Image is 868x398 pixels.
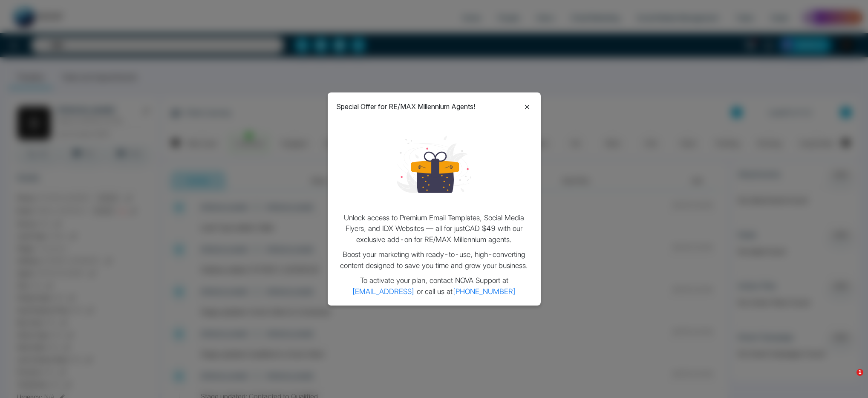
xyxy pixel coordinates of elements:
a: [PHONE_NUMBER] [453,287,516,296]
iframe: Intercom live chat [839,369,859,389]
p: To activate your plan, contact NOVA Support at or call us at [336,275,532,297]
p: Boost your marketing with ready-to-use, high-converting content designed to save you time and gro... [336,249,532,271]
img: loading [397,127,471,202]
p: Special Offer for RE/MAX Millennium Agents! [336,101,475,112]
a: [EMAIL_ADDRESS] [352,287,415,296]
p: Unlock access to Premium Email Templates, Social Media Flyers, and IDX Websites — all for just CA... [336,213,532,245]
span: 1 [856,369,863,376]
